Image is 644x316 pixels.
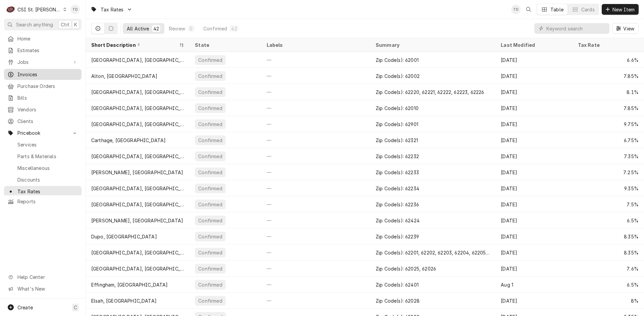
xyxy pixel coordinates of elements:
[495,293,572,309] div: [DATE]
[376,249,490,256] div: Zip Code(s): 62201, 62202, 62203, 62204, 62205, 62206, 62207
[376,217,420,224] div: Zip Code(s): 62424
[91,233,157,240] div: Dupo, [GEOGRAPHIC_DATA]
[88,4,135,15] a: Go to Tax Rates
[495,180,572,196] div: [DATE]
[376,137,418,144] div: Zip Code(s): 62321
[261,260,370,277] div: —
[153,25,159,32] div: 42
[91,89,184,96] div: [GEOGRAPHIC_DATA], [GEOGRAPHIC_DATA]
[573,180,644,196] div: 9.35%
[261,148,370,164] div: —
[261,228,370,244] div: —
[261,116,370,132] div: —
[573,100,644,116] div: 7.85%
[261,164,370,180] div: —
[573,260,644,277] div: 7.6%
[198,249,223,256] div: Confirmed
[573,228,644,244] div: 8.35%
[4,92,82,103] a: Bills
[203,25,227,32] div: Confirmed
[198,57,223,64] div: Confirmed
[511,5,521,14] div: TD
[261,212,370,228] div: —
[376,281,419,288] div: Zip Code(s): 62401
[17,47,78,54] span: Estimates
[4,19,82,30] button: Search anythingCtrlK
[198,297,223,304] div: Confirmed
[376,89,484,96] div: Zip Code(s): 62220, 62221, 62222, 62223, 62226
[70,5,80,14] div: Tim Devereux's Avatar
[17,6,61,13] div: CSI St. [PERSON_NAME]
[622,25,636,32] span: View
[127,25,149,32] div: All Active
[6,5,15,14] div: C
[376,57,419,64] div: Zip Code(s): 62001
[16,21,53,28] span: Search anything
[267,41,365,48] div: Labels
[17,153,78,160] span: Parts & Materials
[261,84,370,100] div: —
[376,105,419,112] div: Zip Code(s): 62010
[602,4,639,15] button: New Item
[4,57,82,68] a: Go to Jobs
[91,297,157,304] div: Elsah, [GEOGRAPHIC_DATA]
[61,21,69,28] span: Ctrl
[17,285,77,292] span: What's New
[198,169,223,176] div: Confirmed
[198,89,223,96] div: Confirmed
[573,293,644,309] div: 8%
[611,6,636,13] span: New Item
[17,198,78,205] span: Reports
[550,6,563,13] div: Table
[261,277,370,293] div: —
[17,59,68,66] span: Jobs
[91,281,168,288] div: Effingham, [GEOGRAPHIC_DATA]
[495,116,572,132] div: [DATE]
[495,244,572,260] div: [DATE]
[91,265,184,272] div: [GEOGRAPHIC_DATA], [GEOGRAPHIC_DATA]
[101,6,123,13] span: Tax Rates
[198,185,223,192] div: Confirmed
[495,68,572,84] div: [DATE]
[573,196,644,212] div: 7.5%
[376,233,419,240] div: Zip Code(s): 62239
[261,293,370,309] div: —
[74,21,77,28] span: K
[495,164,572,180] div: [DATE]
[189,25,193,32] div: 0
[17,165,78,172] span: Miscellaneous
[17,305,33,310] span: Create
[6,5,15,14] div: CSI St. Louis's Avatar
[91,169,183,176] div: [PERSON_NAME], [GEOGRAPHIC_DATA]
[573,116,644,132] div: 9.75%
[4,186,82,197] a: Tax Rates
[231,25,237,32] div: 42
[91,153,184,160] div: [GEOGRAPHIC_DATA], [GEOGRAPHIC_DATA]
[495,260,572,277] div: [DATE]
[91,201,184,208] div: [GEOGRAPHIC_DATA], [GEOGRAPHIC_DATA]
[261,68,370,84] div: —
[495,52,572,68] div: [DATE]
[581,6,595,13] div: Cards
[376,41,490,48] div: Summary
[573,244,644,260] div: 8.35%
[198,137,223,144] div: Confirmed
[612,23,639,34] button: View
[573,148,644,164] div: 7.35%
[573,84,644,100] div: 8.1%
[4,139,82,150] a: Services
[198,153,223,160] div: Confirmed
[4,196,82,207] a: Reports
[376,265,436,272] div: Zip Code(s): 62025, 62026
[198,265,223,272] div: Confirmed
[376,201,419,208] div: Zip Code(s): 62236
[91,185,184,192] div: [GEOGRAPHIC_DATA], [GEOGRAPHIC_DATA]
[261,196,370,212] div: —
[573,52,644,68] div: 6.6%
[17,129,68,136] span: Pricebook
[261,180,370,196] div: —
[376,297,420,304] div: Zip Code(s): 62028
[4,127,82,138] a: Go to Pricebook
[495,84,572,100] div: [DATE]
[17,188,78,195] span: Tax Rates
